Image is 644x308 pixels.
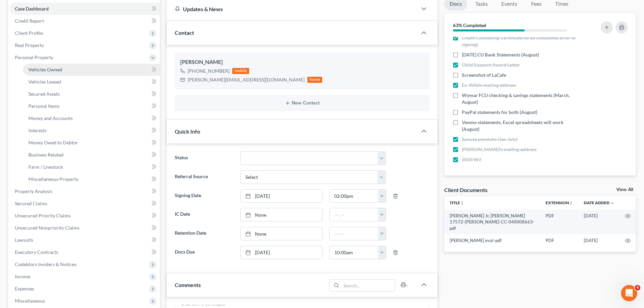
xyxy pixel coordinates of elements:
span: Vehicles Leased [28,79,61,85]
a: Case Dashboard [9,3,160,15]
span: 2023 W2 [462,156,481,163]
td: PDF [540,210,578,234]
span: Credit Report [15,18,44,24]
a: Personal Items [23,100,160,112]
div: Updates & News [175,5,409,13]
span: [DATE] CU Bank Statements (August) [462,51,539,58]
a: Money Owed to Debtor [23,137,160,149]
a: Lawsuits [9,234,160,246]
span: Personal Property [15,54,53,60]
a: Extensionunfold_more [546,200,573,205]
span: Client Profile [15,30,43,36]
span: Farm / Livestock [28,164,63,170]
label: Referral Source [171,170,237,184]
span: Child Support Award Letter [462,62,520,68]
span: Property Analysis [15,188,52,194]
span: Screenshot of LaCafe [462,72,506,78]
span: Expenses [15,286,34,291]
label: IC Date [171,208,237,221]
span: Contact [175,29,194,36]
a: Business Related [23,149,160,161]
label: Status [171,151,237,165]
a: Farm / Livestock [23,161,160,173]
td: [PERSON_NAME] eval-pdf [444,234,540,246]
div: home [307,77,322,83]
iframe: Intercom live chat [621,285,637,301]
span: Money and Accounts [28,115,73,121]
i: unfold_more [460,201,464,205]
a: Vehicles Owned [23,64,160,76]
a: View All [616,187,633,192]
a: Secured Assets [23,88,160,100]
span: Interests [28,127,47,133]
div: [PERSON_NAME] [180,58,424,66]
span: Business Related [28,152,64,158]
label: Docs Due [171,246,237,259]
input: -- : -- [330,227,378,240]
label: Retention Date [171,227,237,240]
a: Unsecured Priority Claims [9,210,160,222]
span: Income [15,274,30,279]
a: Property Analysis [9,185,160,197]
span: Ex-Wife's mailing address [462,82,516,89]
button: New Contact [180,100,424,106]
span: Venmo statements, Excel spreadsheets will work (August) [462,119,582,133]
span: Secured Assets [28,91,60,97]
i: expand_more [610,201,614,205]
div: Client Documents [444,186,487,193]
input: -- : -- [330,190,378,203]
td: [PERSON_NAME] Jr, [PERSON_NAME] 17572-[PERSON_NAME]-CC-040008663-pdf [444,210,540,234]
span: Miscellaneous [15,298,45,304]
a: Unsecured Nonpriority Claims [9,222,160,234]
div: [PHONE_NUMBER] [188,68,230,74]
span: Unsecured Priority Claims [15,213,71,218]
a: None [241,227,322,240]
span: Unsecured Nonpriority Claims [15,225,79,231]
a: [DATE] [241,190,322,203]
strong: 63% Completed [453,22,486,28]
input: Search... [341,280,395,291]
a: Vehicles Leased [23,76,160,88]
span: Executory Contracts [15,249,58,255]
span: Vehicles Owned [28,67,62,72]
span: Real Property [15,42,44,48]
a: Date Added expand_more [584,200,614,205]
span: Credit Counseling Certificate (to be completed prior to signing) [462,34,582,48]
a: Executory Contracts [9,246,160,258]
a: Secured Claims [9,197,160,210]
input: -- : -- [330,246,378,259]
span: Quick Info [175,128,200,135]
a: Money and Accounts [23,112,160,124]
a: Interests [23,124,160,137]
span: Codebtors Insiders & Notices [15,261,76,267]
a: [DATE] [241,246,322,259]
span: Comments [175,282,201,288]
div: [PERSON_NAME][EMAIL_ADDRESS][DOMAIN_NAME] [188,76,305,83]
span: PayPal statements for both (August) [462,109,537,116]
span: Personal Items [28,103,59,109]
td: [DATE] [578,210,620,234]
span: Case Dashboard [15,6,49,11]
span: Spouse paystubs (Jan-July) [462,136,518,143]
a: None [241,208,322,221]
span: Wymar FCU checking & savings statements (March, August) [462,92,582,105]
span: Money Owed to Debtor [28,140,78,145]
a: Miscellaneous Property [23,173,160,185]
span: Secured Claims [15,200,47,206]
td: PDF [540,234,578,246]
span: [PERSON_NAME]'s mailing address [462,146,536,153]
label: Signing Date [171,189,237,203]
td: [DATE] [578,234,620,246]
a: Titleunfold_more [450,200,464,205]
i: unfold_more [569,201,573,205]
input: -- : -- [330,208,378,221]
span: Lawsuits [15,237,33,243]
div: mobile [232,68,249,74]
a: Credit Report [9,15,160,27]
span: 4 [635,285,640,290]
span: Miscellaneous Property [28,176,78,182]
